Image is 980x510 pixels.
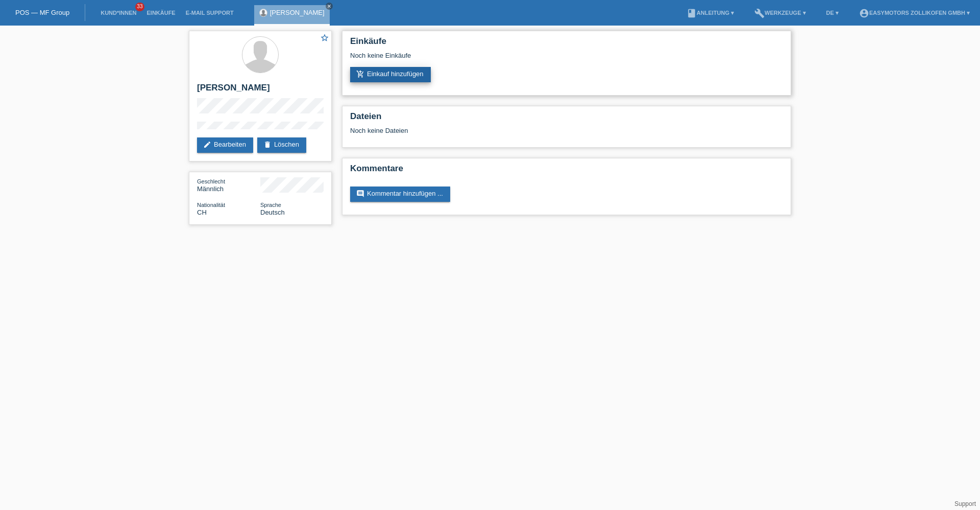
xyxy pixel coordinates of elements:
a: close [326,3,333,10]
a: deleteLöschen [257,137,306,153]
span: Deutsch [260,208,285,216]
i: delete [263,141,272,149]
a: Einkäufe [141,10,180,16]
i: account_circle [859,8,869,18]
a: DE ▾ [821,10,844,16]
i: edit [203,141,211,149]
a: Support [954,500,976,507]
i: book [687,8,697,18]
i: star_border [320,33,329,42]
span: Nationalität [197,202,225,208]
a: add_shopping_cartEinkauf hinzufügen [350,67,431,82]
a: buildWerkzeuge ▾ [749,10,811,16]
a: star_border [320,33,329,44]
a: [PERSON_NAME] [270,9,325,16]
a: E-Mail Support [181,10,239,16]
i: build [754,8,765,18]
span: Sprache [260,202,281,208]
h2: Einkäufe [350,36,783,52]
div: Noch keine Dateien [350,127,662,134]
span: Geschlecht [197,178,225,184]
div: Männlich [197,177,260,193]
i: add_shopping_cart [356,70,364,78]
a: account_circleEasymotors Zollikofen GmbH ▾ [854,10,975,16]
div: Noch keine Einkäufe [350,52,783,67]
h2: Kommentare [350,164,783,179]
h2: [PERSON_NAME] [197,83,324,98]
a: Kund*innen [95,10,141,16]
a: bookAnleitung ▾ [681,10,739,16]
span: 33 [135,3,144,11]
a: POS — MF Group [15,9,69,16]
span: Schweiz [197,208,207,216]
i: close [327,4,332,9]
a: commentKommentar hinzufügen ... [350,187,450,202]
a: editBearbeiten [197,137,253,153]
h2: Dateien [350,111,783,127]
i: comment [356,190,364,198]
